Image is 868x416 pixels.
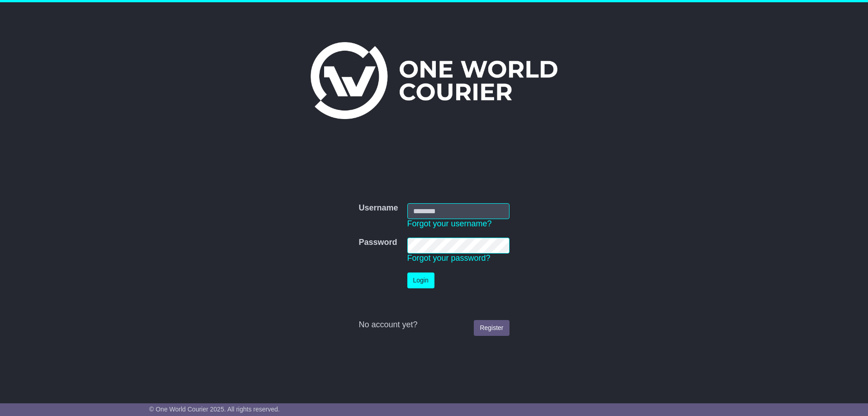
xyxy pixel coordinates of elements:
a: Forgot your username? [407,219,492,228]
a: Forgot your password? [407,253,491,263]
a: Register [474,320,509,336]
label: Username [359,203,398,213]
div: No account yet? [359,320,509,330]
img: One World [311,42,557,119]
button: Login [407,273,434,288]
label: Password [359,238,397,248]
span: © One World Courier 2025. All rights reserved. [149,406,280,413]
